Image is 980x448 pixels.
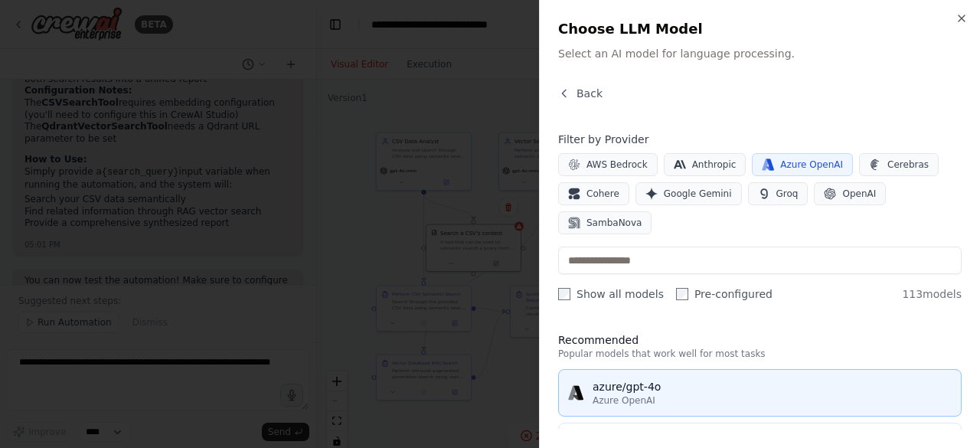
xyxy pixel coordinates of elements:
[776,188,799,200] span: Groq
[692,159,737,171] span: Anthropic
[780,159,843,171] span: Azure OpenAI
[752,153,853,176] button: Azure OpenAI
[558,332,962,348] h3: Recommended
[577,86,603,101] span: Back
[593,394,655,407] span: Azure OpenAI
[558,369,962,417] button: azure/gpt-4oAzure OpenAI
[558,46,962,61] p: Select an AI model for language processing.
[586,159,648,171] span: AWS Bedrock
[748,182,808,205] button: Groq
[558,348,962,360] p: Popular models that work well for most tasks
[558,18,962,40] h2: Choose LLM Model
[558,286,664,302] label: Show all models
[558,182,629,205] button: Cohere
[842,188,876,200] span: OpenAI
[859,153,939,176] button: Cerebras
[586,188,619,200] span: Cohere
[558,211,652,234] button: SambaNova
[593,379,952,394] div: azure/gpt-4o
[558,86,603,101] button: Back
[676,286,773,302] label: Pre-configured
[664,153,746,176] button: Anthropic
[635,182,742,205] button: Google Gemini
[558,153,658,176] button: AWS Bedrock
[902,286,962,302] span: 113 models
[676,288,688,300] input: Pre-configured
[558,132,962,147] h4: Filter by Provider
[814,182,886,205] button: OpenAI
[887,159,929,171] span: Cerebras
[664,188,732,200] span: Google Gemini
[586,217,642,229] span: SambaNova
[558,288,570,300] input: Show all models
